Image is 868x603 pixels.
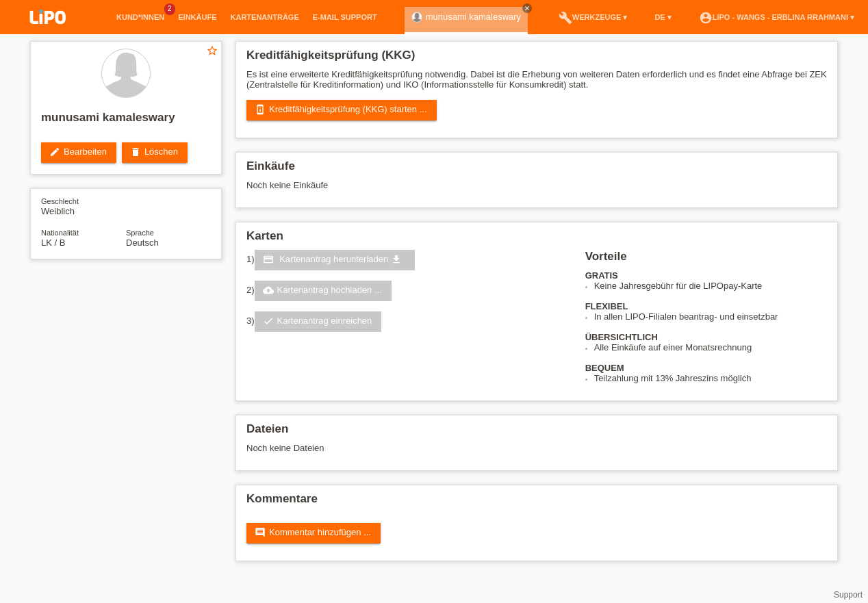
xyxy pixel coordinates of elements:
[585,250,827,270] h2: Vorteile
[255,527,266,538] i: comment
[246,492,827,513] h2: Kommentare
[559,11,572,25] i: build
[110,13,171,21] a: Kund*innen
[263,285,274,296] i: cloud_upload
[263,254,274,265] i: credit_card
[246,49,827,69] h2: Kreditfähigkeitsprüfung (KKG)
[246,281,568,301] div: 2)
[263,316,274,326] i: check
[224,13,306,21] a: Kartenanträge
[522,3,532,13] a: close
[14,28,82,38] a: LIPO pay
[171,13,223,21] a: Einkäufe
[126,238,159,248] span: Deutsch
[246,250,568,270] div: 1)
[246,100,437,120] a: perm_device_informationKreditfähigkeitsprüfung (KKG) starten ...
[49,146,60,157] i: edit
[122,142,188,163] a: deleteLöschen
[391,254,402,265] i: get_app
[648,13,678,21] a: DE ▾
[585,332,658,342] b: ÜBERSICHTLICH
[164,3,175,15] span: 2
[834,590,863,600] a: Support
[594,373,827,383] li: Teilzahlung mit 13% Jahreszins möglich
[246,443,665,453] div: Noch keine Dateien
[41,196,126,216] div: Weiblich
[692,13,861,21] a: account_circleLIPO - Wangs - Erblina Rrahmani ▾
[255,104,266,115] i: perm_device_information
[585,270,618,281] b: GRATIS
[524,5,531,12] i: close
[585,301,628,311] b: FLEXIBEL
[279,254,388,264] span: Kartenantrag herunterladen
[41,142,116,163] a: editBearbeiten
[41,111,211,131] h2: munusami kamaleswary
[594,281,827,291] li: Keine Jahresgebühr für die LIPOpay-Karte
[246,229,827,250] h2: Karten
[426,12,521,22] a: munusami kamaleswary
[585,363,624,373] b: BEQUEM
[255,311,382,332] a: checkKartenantrag einreichen
[594,342,827,352] li: Alle Einkäufe auf einer Monatsrechnung
[552,13,635,21] a: buildWerkzeuge ▾
[126,229,154,237] span: Sprache
[206,44,218,57] i: star_border
[246,180,827,201] div: Noch keine Einkäufe
[41,229,79,237] span: Nationalität
[246,159,827,180] h2: Einkäufe
[699,11,713,25] i: account_circle
[246,523,381,543] a: commentKommentar hinzufügen ...
[594,311,827,322] li: In allen LIPO-Filialen beantrag- und einsetzbar
[41,197,79,205] span: Geschlecht
[206,44,218,59] a: star_border
[255,281,392,301] a: cloud_uploadKartenantrag hochladen ...
[130,146,141,157] i: delete
[246,311,568,332] div: 3)
[246,69,827,90] p: Es ist eine erweiterte Kreditfähigkeitsprüfung notwendig. Dabei ist die Erhebung von weiteren Dat...
[41,238,65,248] span: Sri Lanka / B / 16.01.2010
[255,250,415,270] a: credit_card Kartenantrag herunterladen get_app
[306,13,384,21] a: E-Mail Support
[246,422,827,443] h2: Dateien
